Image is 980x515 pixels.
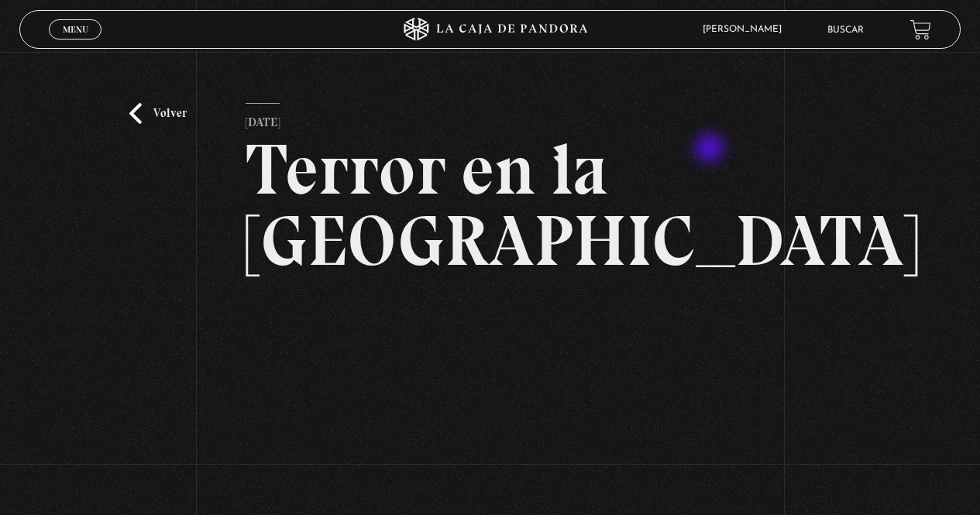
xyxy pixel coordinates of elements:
[129,103,187,124] a: Volver
[63,25,88,34] span: Menu
[695,25,797,34] span: [PERSON_NAME]
[910,19,931,40] a: View your shopping cart
[246,134,734,276] h2: Terror en la [GEOGRAPHIC_DATA]
[246,103,280,134] p: [DATE]
[827,26,864,35] a: Buscar
[57,38,94,49] span: Cerrar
